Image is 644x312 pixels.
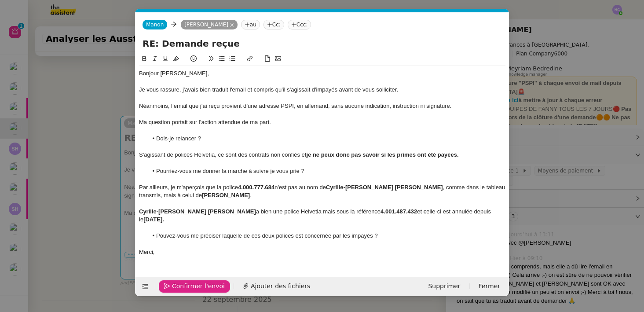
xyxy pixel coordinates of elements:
li: Pourriez-vous me donner la marche à suivre je vous prie ? [148,167,506,175]
strong: Cyrille-[PERSON_NAME] [PERSON_NAME] [139,208,256,215]
span: Supprimer [428,281,460,291]
nz-tag: [PERSON_NAME] [181,20,238,29]
div: Je vous rassure, j'avais bien traduit l'email et compris qu'il s'agissait d'impayés avant de vous... [139,86,505,94]
strong: 4.000.777.684 [238,184,274,191]
div: Bonjour [PERSON_NAME], [139,70,505,77]
button: Fermer [473,280,505,293]
nz-tag: Cc: [263,20,284,29]
strong: je ne peux donc pas savoir si les primes ont été payées. [306,151,458,158]
nz-tag: Ccc: [288,20,311,29]
strong: 4.001.487.432 [381,208,417,215]
button: Supprimer [423,280,465,293]
div: Merci, [139,248,505,256]
div: a bien une police Helvetia mais sous la référence et celle-ci est annulée depuis le [139,208,505,224]
span: Fermer [479,281,500,291]
strong: Cyrille-[PERSON_NAME] [PERSON_NAME] [326,184,443,191]
span: Manon [146,22,164,28]
div: Par ailleurs, je m'aperçois que la police n'est pas au nom de , comme dans le tableau transmis, m... [139,184,505,200]
div: Néanmoins, l’email que j’ai reçu provient d’une adresse PSPI, en allemand, sans aucune indication... [139,102,505,110]
button: Confirmer l'envoi [159,280,230,293]
button: Ajouter des fichiers [238,280,315,293]
div: S'agissant de polices Helvetia, ce sont des contrats non confiés et [139,151,505,159]
input: Subject [143,37,502,50]
nz-tag: au [241,20,260,29]
div: Ma question portait sur l’action attendue de ma part. [139,118,505,126]
span: Confirmer l'envoi [172,281,225,291]
strong: [PERSON_NAME] [202,192,250,198]
li: Pouvez-vous me préciser laquelle de ces deux polices est concernée par les impayés ? [148,232,506,240]
strong: [DATE]. [143,216,164,223]
span: Ajouter des fichiers [251,281,310,291]
li: Dois-je relancer ? [148,135,506,143]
